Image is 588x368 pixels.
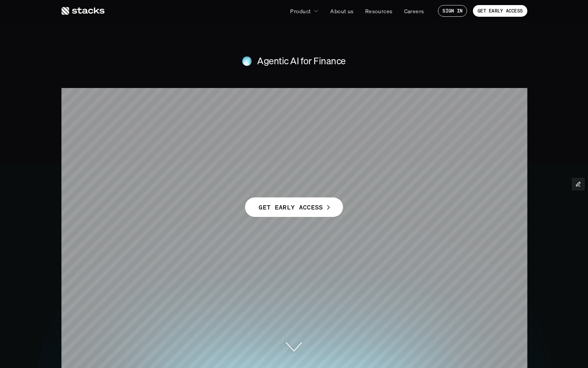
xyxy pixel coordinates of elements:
p: GET EARLY ACCESS [478,8,523,14]
span: T [142,79,164,117]
span: r [282,117,295,154]
p: Careers [404,7,424,15]
span: i [291,79,299,117]
p: About us [330,7,353,15]
span: u [413,79,433,117]
a: Careers [399,4,429,18]
span: t [416,117,427,154]
h4: Agentic AI for Finance [257,55,345,68]
span: F [208,79,228,117]
span: i [408,117,416,154]
span: i [381,117,389,154]
span: y [427,117,445,154]
a: About us [325,4,358,18]
span: h [164,79,184,117]
span: c [353,117,370,154]
p: SIGN IN [443,8,462,14]
span: v [389,117,407,154]
span: f [355,79,366,117]
p: Product [290,7,311,15]
span: Y [373,79,395,117]
span: n [260,79,280,117]
a: Resources [360,4,397,18]
button: Edit Framer Content [572,178,584,190]
span: r [228,79,241,117]
span: t [370,117,381,154]
span: t [280,79,291,117]
span: T [143,117,166,154]
p: Resources [365,7,393,15]
p: GET EARLY ACCESS [259,202,323,213]
a: GET EARLY ACCESS [245,197,343,217]
span: a [183,117,200,154]
span: e [184,79,201,117]
a: GET EARLY ACCESS [473,5,527,17]
h4: Agents purpose-built for accounting and enterprise complexity. [154,168,434,181]
span: m [200,117,232,154]
span: e [299,79,317,117]
span: u [333,117,353,154]
span: o [395,79,413,117]
a: SIGN IN [438,5,467,17]
span: P [261,117,282,154]
span: o [241,79,260,117]
span: e [166,117,183,154]
span: s [239,117,255,154]
span: ’ [233,117,239,154]
span: o [295,117,314,154]
span: r [317,79,329,117]
span: o [336,79,355,117]
span: d [314,117,333,154]
span: r [433,79,446,117]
